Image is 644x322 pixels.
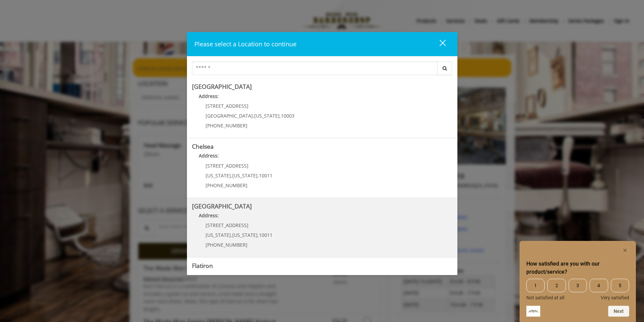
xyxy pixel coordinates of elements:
[231,172,232,179] span: ,
[280,113,281,119] span: ,
[199,152,219,159] b: Address:
[547,279,566,292] span: 2
[601,295,629,300] span: Very satisfied
[258,172,259,179] span: ,
[206,222,248,228] span: [STREET_ADDRESS]
[199,93,219,99] b: Address:
[526,295,564,300] span: Not satisfied at all
[258,232,259,238] span: ,
[611,279,629,292] span: 5
[259,172,272,179] span: 10011
[621,246,629,254] button: Hide survey
[432,39,445,49] div: close dialog
[254,113,280,119] span: [US_STATE]
[206,122,247,129] span: [PHONE_NUMBER]
[206,242,247,248] span: [PHONE_NUMBER]
[199,212,219,219] b: Address:
[194,40,296,48] span: Please select a Location to continue
[206,103,248,109] span: [STREET_ADDRESS]
[192,202,252,210] b: [GEOGRAPHIC_DATA]
[569,279,587,292] span: 3
[441,66,449,71] i: Search button
[608,306,629,317] button: Next question
[192,61,437,75] input: Search Center
[281,113,294,119] span: 10003
[206,163,248,169] span: [STREET_ADDRESS]
[253,113,254,119] span: ,
[206,182,247,189] span: [PHONE_NUMBER]
[192,61,452,78] div: Center Select
[231,232,232,238] span: ,
[526,246,629,317] div: How satisfied are you with our product/service? Select an option from 1 to 5, with 1 being Not sa...
[192,142,214,150] b: Chelsea
[192,82,252,91] b: [GEOGRAPHIC_DATA]
[526,279,629,300] div: How satisfied are you with our product/service? Select an option from 1 to 5, with 1 being Not sa...
[206,172,231,179] span: [US_STATE]
[259,232,272,238] span: 10011
[232,172,258,179] span: [US_STATE]
[206,113,253,119] span: [GEOGRAPHIC_DATA]
[526,279,545,292] span: 1
[590,279,608,292] span: 4
[232,232,258,238] span: [US_STATE]
[206,232,231,238] span: [US_STATE]
[427,37,450,51] button: close dialog
[526,260,629,276] h2: How satisfied are you with our product/service? Select an option from 1 to 5, with 1 being Not sa...
[192,262,213,270] b: Flatiron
